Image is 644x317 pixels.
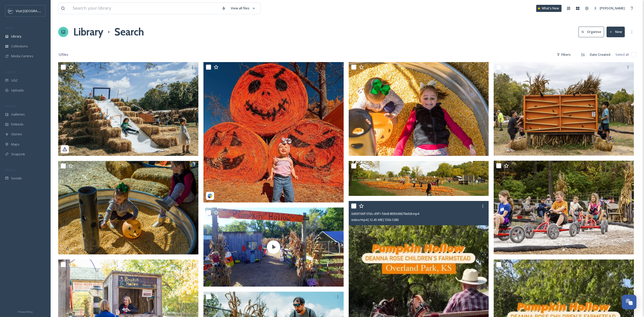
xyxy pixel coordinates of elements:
span: UGC [11,78,18,83]
img: Deanna Rose Farmstead_Pumpkin Hollow_70_23.jpg [58,161,198,255]
span: Uploads [11,88,24,93]
img: Pumpkin Hollow 2.jpg [494,62,634,156]
a: Privacy Policy [18,308,33,314]
button: New [607,27,625,37]
img: 1bb90d41-5c9c-449e-cb64-3dadcf500018.jpg [58,62,198,156]
span: Select all [615,52,629,57]
span: Socials [11,176,22,181]
span: 0d697d0f-5fdc-d9f1-fde8-8093d6676eb8.mp4 [351,211,419,216]
img: Deanna Rose Farmstead_Pumpkin Hollow_69_23.jpg [349,62,489,156]
span: [PERSON_NAME] [600,6,625,10]
button: Open Chat [622,295,636,309]
span: WIDGETS [5,104,17,108]
span: Maps [11,142,19,147]
input: Search your library [70,3,219,14]
a: Organise [578,27,607,37]
a: [PERSON_NAME] [591,3,627,13]
h1: Search [114,24,144,40]
span: Visit [GEOGRAPHIC_DATA] [16,8,55,13]
span: SOCIALS [5,168,15,172]
span: Library [11,34,21,39]
img: snapsea-logo.png [207,193,213,198]
img: thumbnail [203,208,344,287]
span: Media Centres [11,54,33,59]
a: View all files [228,3,258,13]
a: What's New [536,5,562,12]
span: SnapLink [11,152,25,157]
span: Galleries [11,112,25,117]
div: Date Created [587,50,613,60]
div: Filters [554,50,573,60]
img: Pumpkin Hollow 1.jpg [494,161,634,254]
span: 12 file s [58,52,68,57]
span: COLLECT [5,70,16,74]
span: video/mp4 | 12.45 MB | 720 x 1280 [351,217,399,222]
a: Library [73,24,103,40]
span: Collections [11,44,28,49]
button: Organise [578,27,604,37]
img: 023pumpkin hollow twosmaller.jpg [349,161,489,196]
span: Privacy Policy [18,310,33,313]
img: 515677bf-3562-29ba-423a-d5fe630227ee.jpg [203,62,344,202]
img: c3es6xdrejuflcaqpovn.png [8,8,13,13]
span: Stories [11,132,22,137]
span: Embeds [11,122,24,127]
span: MEDIA [5,26,14,30]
